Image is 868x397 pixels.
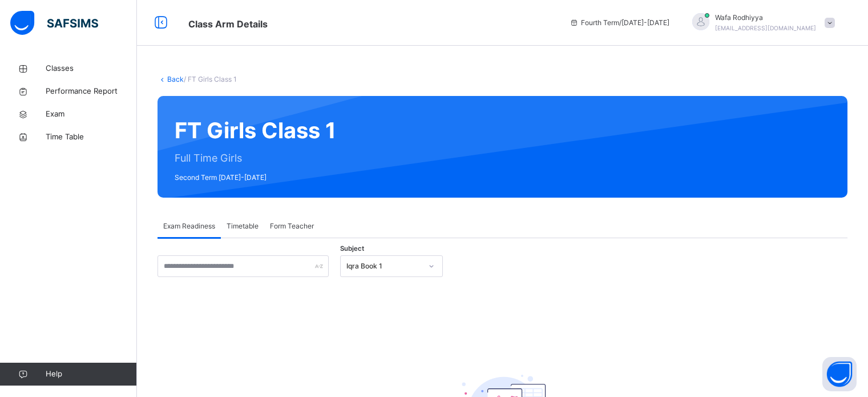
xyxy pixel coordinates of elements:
span: session/term information [570,18,669,28]
span: Performance Report [46,86,137,97]
span: Class Arm Details [188,18,268,30]
span: Classes [46,63,137,74]
span: Exam [46,109,137,120]
img: safsims [10,11,98,35]
button: Open asap [822,357,857,391]
span: [EMAIL_ADDRESS][DOMAIN_NAME] [715,25,816,31]
span: Exam Readiness [163,221,215,231]
span: Timetable [227,221,259,231]
span: Help [46,368,136,380]
span: Time Table [46,131,137,143]
div: Iqra Book 1 [346,261,422,271]
span: Subject [340,244,364,254]
span: Form Teacher [270,221,314,231]
a: Back [167,75,184,83]
div: WafaRodhiyya [681,13,841,33]
span: Wafa Rodhiyya [715,13,816,23]
span: / FT Girls Class 1 [184,75,237,83]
